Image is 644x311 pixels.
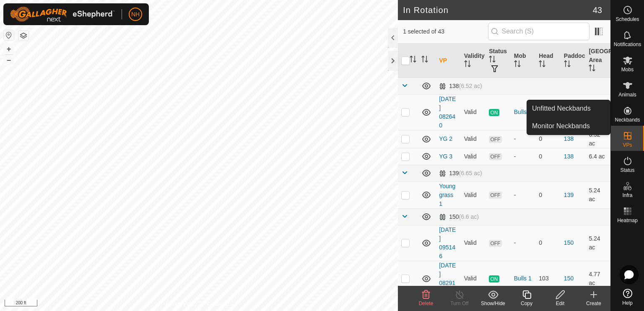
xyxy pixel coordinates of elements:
[489,109,499,116] span: ON
[564,192,574,198] a: 139
[439,262,456,295] a: [DATE] 082917
[489,57,496,64] p-sorticon: Activate to sort
[459,170,482,176] span: (6.65 ac)
[4,55,14,65] button: –
[488,23,589,40] input: Search (S)
[618,92,636,97] span: Animals
[461,181,486,208] td: Valid
[439,213,479,220] div: 150
[459,213,478,220] span: (6.6 ac)
[535,130,561,148] td: 0
[403,27,488,36] span: 1 selected of 43
[131,10,140,19] span: NH
[439,96,456,129] a: [DATE] 082640
[585,225,610,261] td: 5.24 ac
[564,275,574,282] a: 150
[535,94,561,130] td: 115
[535,225,561,261] td: 0
[410,57,416,64] p-sorticon: Activate to sort
[589,66,595,73] p-sorticon: Activate to sort
[439,83,482,90] div: 138
[564,62,571,68] p-sorticon: Activate to sort
[615,117,640,122] span: Neckbands
[614,42,641,47] span: Notifications
[514,108,532,117] div: Bulls 3
[464,62,471,68] p-sorticon: Activate to sort
[514,238,532,247] div: -
[436,44,461,78] th: VP
[486,44,511,78] th: Status
[527,100,610,117] a: Unfitted Neckbands
[443,300,476,307] div: Turn Off
[535,181,561,208] td: 0
[585,44,610,78] th: [GEOGRAPHIC_DATA] Area
[564,135,574,142] a: 138
[585,94,610,130] td: 6.52 ac
[611,285,644,309] a: Help
[535,148,561,165] td: 0
[585,181,610,208] td: 5.24 ac
[476,300,510,307] div: Show/Hide
[532,104,591,114] span: Unfitted Neckbands
[617,218,638,223] span: Heatmap
[620,168,634,173] span: Status
[577,300,610,307] div: Create
[564,239,574,246] a: 150
[511,44,536,78] th: Mob
[10,7,115,22] img: Gallagher Logo
[510,300,543,307] div: Copy
[461,94,486,130] td: Valid
[543,300,577,307] div: Edit
[4,30,14,40] button: Reset Map
[527,118,610,135] a: Monitor Neckbands
[461,130,486,148] td: Valid
[539,62,545,68] p-sorticon: Activate to sort
[489,192,501,199] span: OFF
[461,225,486,261] td: Valid
[207,300,232,308] a: Contact Us
[421,57,428,64] p-sorticon: Activate to sort
[461,44,486,78] th: Validity
[585,130,610,148] td: 6.52 ac
[585,261,610,296] td: 4.77 ac
[489,153,501,160] span: OFF
[622,301,633,306] span: Help
[489,275,499,282] span: ON
[439,226,456,259] a: [DATE] 095146
[439,183,455,207] a: Young grass 1
[461,148,486,165] td: Valid
[439,153,452,160] a: YG 3
[621,67,634,72] span: Mobs
[593,4,602,16] span: 43
[514,274,532,283] div: Bulls 1
[615,17,639,22] span: Schedules
[532,121,590,131] span: Monitor Neckbands
[4,44,14,54] button: +
[585,148,610,165] td: 6.4 ac
[439,170,482,177] div: 139
[489,240,501,247] span: OFF
[18,31,29,41] button: Map Layers
[419,301,434,306] span: Delete
[514,152,532,161] div: -
[403,5,593,15] h2: In Rotation
[459,83,482,89] span: (6.52 ac)
[514,191,532,200] div: -
[622,193,632,198] span: Infra
[514,62,521,68] p-sorticon: Activate to sort
[564,153,574,160] a: 138
[623,143,632,148] span: VPs
[561,44,586,78] th: Paddock
[439,135,452,142] a: YG 2
[514,135,532,143] div: -
[535,261,561,296] td: 103
[535,44,561,78] th: Head
[166,300,197,308] a: Privacy Policy
[461,261,486,296] td: Valid
[489,136,501,143] span: OFF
